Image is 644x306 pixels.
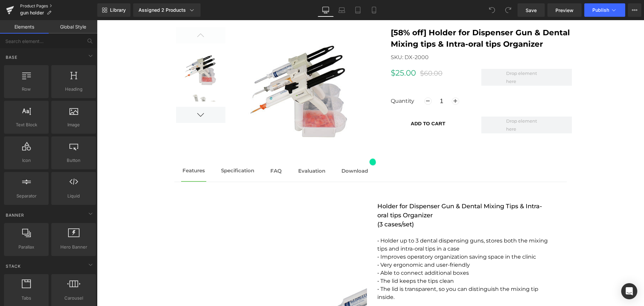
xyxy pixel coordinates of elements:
span: Download [245,147,271,154]
span: Base [5,54,18,60]
a: Tablet [350,3,366,17]
span: Liquid [53,192,94,200]
img: Holder for dispenser gun and dental mixing tips and intra oral tips organizer. [80,29,128,67]
a: Laptop [334,3,350,17]
img: Empty Holder for Dispenser Gun and Dental Mixing tips and Intra-oral tips Organizer. [80,73,128,110]
span: Hero Banner [53,244,94,251]
div: Assigned 2 Products [139,7,195,13]
span: Tabs [6,295,47,302]
p: • The lid keeps the tips clean [280,257,451,265]
span: Button [53,157,94,164]
p: • Improves operatory organization saving space in the clinic [280,233,451,241]
span: Features [86,147,108,154]
a: Mobile [366,3,382,17]
span: Separator [6,192,47,200]
span: ADD TO CART [314,100,348,106]
button: More [628,3,641,17]
span: Carousel [53,295,94,302]
span: Image [53,121,94,128]
span: Stack [5,263,21,269]
a: Holder for dispenser gun and dental mixing tips and intra oral tips organizer. [80,29,128,72]
a: Desktop [318,3,334,17]
span: gun holder [20,10,44,15]
button: Redo [501,3,515,17]
a: Empty Holder for Dispenser Gun and Dental Mixing tips and Intra-oral tips Organizer. [80,73,128,115]
span: Parallax [6,244,47,251]
a: Global Style [49,20,97,34]
span: $60.00 [323,49,345,57]
button: Undo [485,3,499,17]
div: Open Intercom Messenger [621,283,637,299]
span: Preview [555,7,574,14]
button: Publish [584,3,625,17]
span: Publish [592,7,609,13]
span: DX-2000 [308,34,332,40]
span: Banner [5,212,25,218]
button: ADD TO CART [296,96,367,110]
p: • Able to connect additional boxes [280,249,451,257]
span: Library [110,7,126,13]
span: $25.00 [294,49,319,57]
undefined: (3 cases/set) [280,201,317,208]
span: Specification [124,147,157,154]
span: FAQ [173,147,185,154]
span: Text Block [6,121,47,128]
a: New Library [97,3,130,17]
p: • Holder up to 3 dental dispensing guns, stores both the mixing tips and intra-oral tips in a case [280,217,451,233]
span: Evaluation [201,147,228,154]
span: Heading [53,86,94,93]
a: Product Pages [20,3,97,9]
span: [58% off] Holder for Dispenser Gun & Dental Mixing tips & Intra-oral tips Organizer [294,7,475,30]
p: • The lid is transparent, so you can distinguish the mixing tip inside. [280,265,451,281]
span: SKU: [294,34,306,40]
p: • Very ergonomic and user-friendly [280,241,451,249]
a: Preview [547,3,582,17]
label: Quantity [294,78,327,84]
span: Icon [6,157,47,164]
undefined: Holder for Dispenser Gun & Dental Mixing Tips & Intra-oral tips Organizer [280,182,445,199]
span: Save [526,7,537,14]
span: Row [6,86,47,93]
